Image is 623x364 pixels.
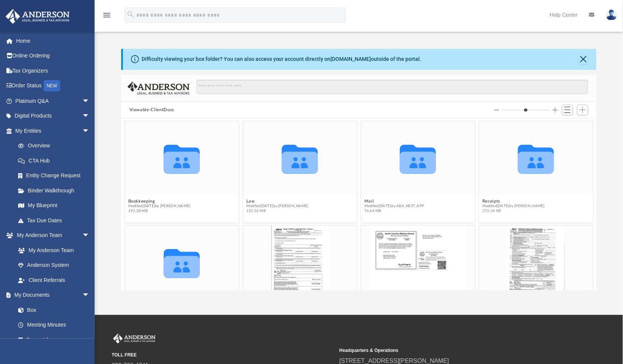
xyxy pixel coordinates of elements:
[11,258,97,273] a: Anderson System
[102,14,111,20] a: menu
[11,332,93,347] a: Forms Library
[128,204,190,209] span: Modified [DATE] by [PERSON_NAME]
[128,199,190,204] button: Bookkeeping
[5,78,101,94] a: Order StatusNEW
[502,107,550,113] input: Column size
[578,54,589,65] button: Close
[82,108,97,124] span: arrow_drop_down
[112,334,157,344] img: Anderson Advisors Platinum Portal
[331,56,371,62] a: [DOMAIN_NAME]
[246,204,308,209] span: Modified [DATE] by [PERSON_NAME]
[44,80,60,91] div: NEW
[5,123,101,138] a: My Entitiesarrow_drop_down
[246,209,308,214] span: 131.02 MB
[11,302,93,318] a: Box
[126,10,135,19] i: search
[11,213,101,228] a: Tax Due Dates
[11,198,97,213] a: My Blueprint
[364,204,424,209] span: Modified [DATE] by ABA_NEST_APP
[364,209,424,214] span: 76.64 MB
[246,199,308,204] button: Law
[82,288,97,303] span: arrow_drop_down
[494,107,499,113] button: Decrease column size
[142,55,422,63] div: Difficulty viewing your box folder? You can also access your account directly on outside of the p...
[340,347,562,354] small: Headquarters & Operations
[5,288,97,303] a: My Documentsarrow_drop_down
[82,93,97,109] span: arrow_drop_down
[482,199,545,204] button: Receipts
[82,228,97,243] span: arrow_drop_down
[364,199,424,204] button: Mail
[82,123,97,139] span: arrow_drop_down
[482,204,545,209] span: Modified [DATE] by [PERSON_NAME]
[5,93,101,108] a: Platinum Q&Aarrow_drop_down
[5,228,97,243] a: My Anderson Teamarrow_drop_down
[5,108,101,124] a: Digital Productsarrow_drop_down
[11,273,97,288] a: Client Referrals
[102,11,111,20] i: menu
[112,352,334,358] small: TOLL FREE
[553,107,558,113] button: Increase column size
[340,358,449,364] a: [STREET_ADDRESS][PERSON_NAME]
[5,33,101,48] a: Home
[482,209,545,214] span: 272.34 KB
[3,9,72,24] img: Anderson Advisors Platinum Portal
[11,138,101,153] a: Overview
[11,318,97,333] a: Meeting Minutes
[129,107,174,113] button: Viewable-ClientDocs
[5,48,101,64] a: Online Ordering
[128,209,190,214] span: 192.28 MB
[11,243,93,258] a: My Anderson Team
[11,168,101,183] a: Entity Change Request
[562,105,573,115] button: Switch to List View
[577,105,589,115] button: Add
[606,9,617,20] img: User Pic
[5,63,101,78] a: Tax Organizers
[11,183,101,198] a: Binder Walkthrough
[11,153,101,168] a: CTA Hub
[196,80,589,94] input: Search files and folders
[121,118,597,290] div: grid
